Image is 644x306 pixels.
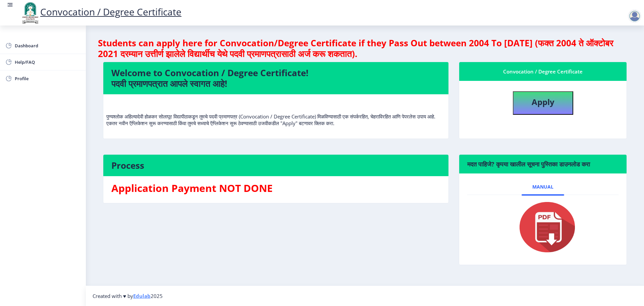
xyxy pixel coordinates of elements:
[111,160,440,171] h4: Process
[20,5,181,18] a: Convocation / Degree Certificate
[509,200,577,254] img: pdf.png
[532,96,554,107] b: Apply
[98,38,632,59] h4: Students can apply here for Convocation/Degree Certificate if they Pass Out between 2004 To [DATE...
[106,100,445,126] p: पुण्यश्लोक अहिल्यादेवी होळकर सोलापूर विद्यापीठाकडून तुमचे पदवी प्रमाणपत्र (Convocation / Degree C...
[522,179,564,195] a: Manual
[513,91,573,115] button: Apply
[15,42,80,50] span: Dashboard
[133,293,151,299] a: Edulab
[15,74,80,83] span: Profile
[111,67,440,89] h4: Welcome to Convocation / Degree Certificate! पदवी प्रमाणपत्रात आपले स्वागत आहे!
[467,67,619,75] div: Convocation / Degree Certificate
[93,293,163,299] span: Created with ♥ by 2025
[532,184,553,190] span: Manual
[20,1,40,24] img: logo
[467,160,619,168] h6: मदत पाहिजे? कृपया खालील सूचना पुस्तिका डाउनलोड करा
[15,58,80,66] span: Help/FAQ
[111,182,440,195] h3: Application Payment NOT DONE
